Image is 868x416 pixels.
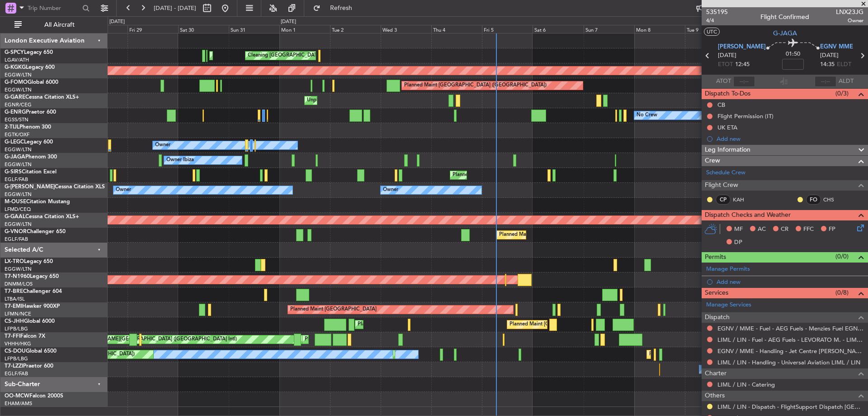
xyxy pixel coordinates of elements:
[5,304,22,309] span: T7-EMI
[404,79,547,92] div: Planned Maint [GEOGRAPHIC_DATA] ([GEOGRAPHIC_DATA])
[482,25,533,33] div: Fri 5
[5,124,51,130] a: 2-TIJLPhenom 300
[5,72,32,78] a: EGGW/LTN
[5,259,24,264] span: LX-TRO
[706,265,750,274] a: Manage Permits
[5,214,25,220] span: G-GAAL
[5,65,26,70] span: G-KGKG
[820,60,835,69] span: 14:35
[5,340,31,347] a: VHHH/HKG
[5,116,28,123] a: EGSS/STN
[5,266,32,273] a: EGGW/LTN
[5,65,55,70] a: G-KGKGLegacy 600
[760,12,809,22] div: Flight Confirmed
[717,325,863,332] a: EGNV / MME - Fuel - AEG Fuels - Menzies Fuel EGNV / MME
[5,191,32,198] a: EGGW/LTN
[5,80,28,85] span: G-FOMO
[381,25,431,33] div: Wed 3
[823,196,844,204] a: CHS
[803,225,814,234] span: FFC
[634,25,685,33] div: Mon 8
[733,76,755,87] input: --:--
[383,183,398,197] div: Owner
[829,225,835,234] span: FP
[5,289,23,294] span: T7-BRE
[685,25,736,33] div: Tue 9
[330,25,381,33] div: Tue 2
[5,110,56,115] a: G-ENRGPraetor 600
[718,51,736,60] span: [DATE]
[705,145,750,155] span: Leg Information
[836,17,863,24] span: Owner
[649,348,792,361] div: Planned Maint [GEOGRAPHIC_DATA] ([GEOGRAPHIC_DATA])
[705,180,738,191] span: Flight Crew
[5,311,31,317] a: LFMN/NCE
[79,333,237,346] div: [PERSON_NAME][GEOGRAPHIC_DATA] ([GEOGRAPHIC_DATA] Intl)
[717,347,863,355] a: EGNV / MME - Handling - Jet Centre [PERSON_NAME] Aviation EGNV / MME
[5,184,105,190] a: G-[PERSON_NAME]Cessna Citation XLS
[5,325,28,332] a: LFPB/LBG
[705,252,726,263] span: Permits
[5,110,26,115] span: G-ENRG
[166,153,194,167] div: Owner Ibiza
[533,25,583,33] div: Sat 6
[5,259,53,264] a: LX-TROLegacy 650
[5,169,22,175] span: G-SIRS
[705,312,730,323] span: Dispatch
[734,225,743,234] span: MF
[717,359,860,366] a: LIML / LIN - Handling - Universal Aviation LIML / LIN
[5,274,30,279] span: T7-N1960
[154,4,196,12] span: [DATE] - [DATE]
[706,7,728,17] span: 535195
[5,50,53,55] a: G-SPCYLegacy 650
[706,301,751,310] a: Manage Services
[290,303,377,316] div: Planned Maint [GEOGRAPHIC_DATA]
[717,101,725,109] div: CB
[835,89,849,98] span: (0/3)
[704,28,720,36] button: UTC
[5,154,57,160] a: G-JAGAPhenom 300
[717,278,863,286] div: Add new
[24,22,95,28] span: All Aircraft
[705,288,728,298] span: Services
[5,370,28,377] a: EGLF/FAB
[705,210,791,220] span: Dispatch Checks and Weather
[5,139,24,145] span: G-LEGC
[705,156,720,166] span: Crew
[5,86,32,93] a: EGGW/LTN
[212,49,316,62] div: Planned Maint Athens ([PERSON_NAME] Intl)
[127,25,178,33] div: Fri 29
[28,1,80,15] input: Trip Number
[5,221,32,228] a: EGGW/LTN
[717,124,737,131] div: UK ETA
[839,77,854,86] span: ALDT
[5,206,31,213] a: LFMD/CEQ
[806,195,821,205] div: FO
[786,50,800,59] span: 01:50
[155,139,170,152] div: Owner
[637,109,657,122] div: No Crew
[5,363,23,369] span: T7-LZZI
[5,176,28,183] a: EGLF/FAB
[5,296,25,302] a: LTBA/ISL
[717,336,863,344] a: LIML / LIN - Fuel - AEG Fuels - LEVORATO M. - LIML / LIN
[309,1,363,15] button: Refresh
[706,168,745,177] a: Schedule Crew
[5,80,58,85] a: G-FOMOGlobal 6000
[5,214,79,220] a: G-GAALCessna Citation XLS+
[5,139,53,145] a: G-LEGCLegacy 600
[5,334,20,339] span: T7-FFI
[758,225,766,234] span: AC
[705,391,725,401] span: Others
[5,199,26,205] span: M-OUSE
[229,25,279,33] div: Sun 31
[5,146,32,153] a: EGGW/LTN
[820,43,853,52] span: EGNV MME
[718,60,733,69] span: ETOT
[735,60,750,69] span: 12:45
[773,29,797,38] span: G-JAGA
[705,89,750,99] span: Dispatch To-Dos
[836,7,863,17] span: LNX23JG
[509,318,652,331] div: Planned Maint [GEOGRAPHIC_DATA] ([GEOGRAPHIC_DATA])
[5,161,32,168] a: EGGW/LTN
